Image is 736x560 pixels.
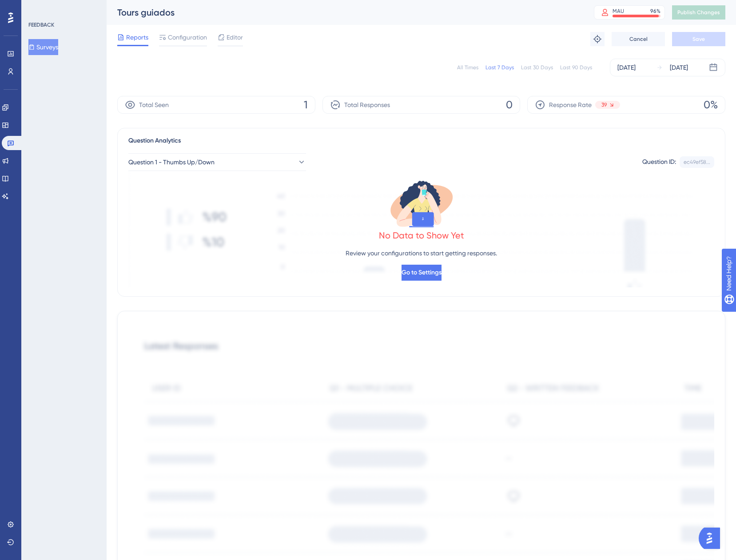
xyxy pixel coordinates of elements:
div: No Data to Show Yet [379,229,464,242]
span: 39 [601,101,607,108]
span: Cancel [629,36,648,43]
span: Total Seen [139,99,169,110]
button: Question 1 - Thumbs Up/Down [128,153,306,171]
div: Last 7 Days [485,64,514,71]
div: [DATE] [670,62,688,73]
button: Surveys [28,39,58,55]
div: ec49ef58... [684,159,710,166]
span: 1 [304,98,308,112]
button: Cancel [612,32,665,46]
div: All Times [457,64,478,71]
button: Go to Settings [402,265,442,281]
span: Reports [126,32,148,43]
span: 0 [506,98,513,112]
button: Publish Changes [672,5,725,20]
span: Configuration [168,32,207,43]
div: 96 % [650,8,660,15]
div: FEEDBACK [28,21,54,28]
div: Tours guiados [117,6,572,19]
div: MAU [613,8,624,15]
span: Question Analytics [128,135,181,146]
span: Question 1 - Thumbs Up/Down [128,157,215,167]
div: [DATE] [617,62,636,73]
button: Save [672,32,725,46]
span: Publish Changes [677,9,720,16]
span: Go to Settings [402,267,442,278]
div: Last 90 Days [560,64,592,71]
div: Last 30 Days [521,64,553,71]
span: Total Responses [344,99,390,110]
span: Save [692,36,705,43]
span: Response Rate [549,99,592,110]
span: 0% [704,98,718,112]
p: Review your configurations to start getting responses. [346,248,497,258]
div: Question ID: [642,156,676,168]
iframe: UserGuiding AI Assistant Launcher [699,525,725,552]
span: Editor [227,32,243,43]
span: Need Help? [21,2,56,13]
